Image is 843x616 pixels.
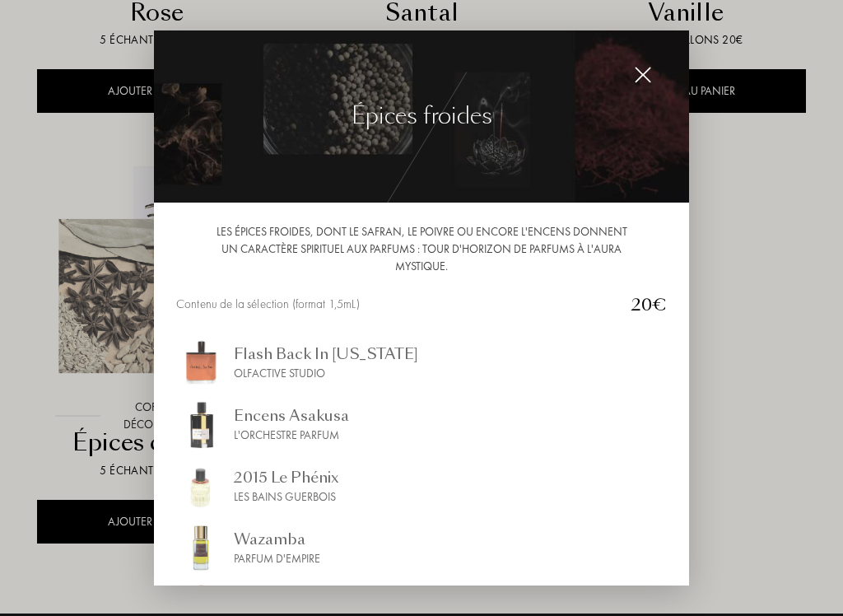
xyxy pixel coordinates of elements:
a: img_sommelierWazambaParfum d'Empire [176,523,667,572]
img: img_collec [154,30,689,203]
div: Épices froides [352,99,492,133]
a: img_sommelier2015 Le PhénixLes Bains Guerbois [176,461,667,511]
div: 2015 Le Phénix [234,466,339,488]
img: img_sommelier [176,338,226,387]
div: Les Bains Guerbois [234,488,339,506]
img: img_sommelier [176,461,226,511]
div: Wazamba [234,528,320,550]
a: img_sommelierFlash Back In [US_STATE]Olfactive Studio [176,338,667,387]
div: Parfum d'Empire [234,550,320,567]
div: L'Orchestre Parfum [234,427,349,444]
img: cross_white.svg [634,66,652,84]
div: 20€ [617,292,667,317]
a: img_sommelierEncens AsakusaL'Orchestre Parfum [176,399,667,449]
div: Contenu de la sélection (format 1,5mL) [176,296,617,315]
div: Les épices froides, dont le safran, le poivre ou encore l'encens donnent un caractère spirituel a... [176,223,667,275]
img: img_sommelier [176,399,226,449]
div: Olfactive Studio [234,365,418,382]
div: Encens Asakusa [234,404,349,427]
img: img_sommelier [176,523,226,572]
div: Flash Back In [US_STATE] [234,343,418,365]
